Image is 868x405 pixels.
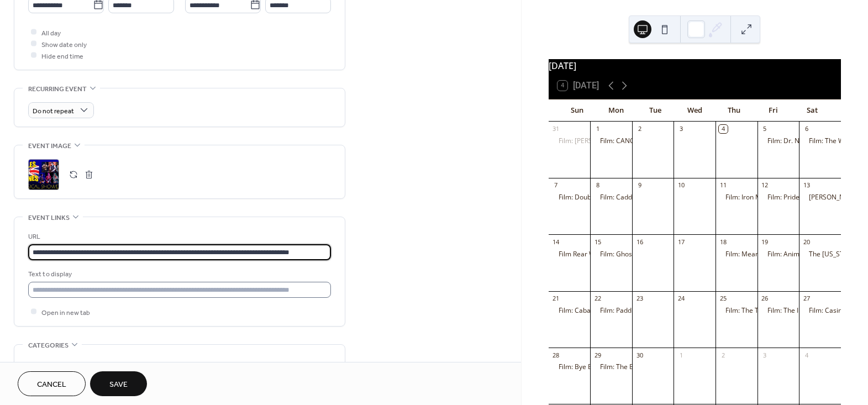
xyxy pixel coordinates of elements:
[677,238,685,246] div: 17
[716,250,757,259] div: Film: Mean Girls
[28,212,70,224] span: Event links
[552,125,560,133] div: 31
[28,340,69,351] span: Categories
[716,306,757,315] div: Film: The Terminator
[28,359,103,371] span: No categories added yet.
[757,136,799,146] div: Film: Dr. No
[799,306,841,315] div: Film: Casino Royale
[559,362,619,372] div: Film: Bye Bye Birdie
[761,294,769,303] div: 26
[725,306,790,315] div: Film: The Terminator
[549,193,591,202] div: Film: Double Indemnity
[719,351,727,359] div: 2
[109,379,128,391] span: Save
[590,250,632,259] div: Film: Ghostbusters
[549,362,591,372] div: Film: Bye Bye Birdie
[635,181,644,190] div: 9
[552,351,560,359] div: 28
[714,99,754,122] div: Thu
[593,294,602,303] div: 22
[90,371,147,396] button: Save
[549,306,591,315] div: Film: Cabaret
[635,294,644,303] div: 23
[549,59,841,72] div: [DATE]
[590,193,632,202] div: Film: Caddyshack
[41,27,61,39] span: All day
[716,193,757,202] div: Film: Iron Man
[41,307,90,318] span: Open in new tab
[635,125,644,133] div: 2
[677,125,685,133] div: 3
[28,140,71,152] span: Event image
[767,250,827,259] div: Film: Animal House
[559,250,613,259] div: Film Rear Window
[597,99,636,122] div: Mon
[600,362,686,372] div: Film: The Bourne Ultimatum
[675,99,714,122] div: Wed
[635,238,644,246] div: 16
[719,294,727,303] div: 25
[28,269,329,280] div: Text to display
[593,125,602,133] div: 1
[593,351,602,359] div: 29
[552,294,560,303] div: 21
[590,306,632,315] div: Film: Paddington 2
[761,351,769,359] div: 3
[600,193,653,202] div: Film: Caddyshack
[559,306,599,315] div: Film: Cabaret
[799,250,841,259] div: The New York Bee Gees pres. by Full Tilt Entertainment
[802,181,811,190] div: 13
[767,306,830,315] div: Film: The Incredibles
[725,193,769,202] div: Film: Iron Man
[28,231,329,243] div: URL
[719,181,727,190] div: 11
[33,104,74,117] span: Do not repeat
[802,238,811,246] div: 20
[549,136,591,146] div: Film: Ferris Bueller's Day Off
[802,125,811,133] div: 6
[767,193,837,202] div: Film: Pride & Prejudice
[725,250,775,259] div: Film: Mean Girls
[761,238,769,246] div: 19
[600,250,657,259] div: Film: Ghostbusters
[590,136,632,146] div: Film: CANCELED Harry Potter and The Prisoner of Azkaban
[600,306,656,315] div: Film: Paddington 2
[793,99,832,122] div: Sat
[802,294,811,303] div: 27
[799,136,841,146] div: Film: The Wolf of Wall Street
[593,238,602,246] div: 15
[28,159,59,190] div: ;
[590,362,632,372] div: Film: The Bourne Ultimatum
[677,181,685,190] div: 10
[802,351,811,359] div: 4
[593,181,602,190] div: 8
[635,351,644,359] div: 30
[761,181,769,190] div: 12
[37,379,66,391] span: Cancel
[552,238,560,246] div: 14
[677,294,685,303] div: 24
[41,39,87,50] span: Show date only
[18,371,86,396] button: Cancel
[636,99,675,122] div: Tue
[754,99,793,122] div: Fri
[761,125,769,133] div: 5
[549,250,591,259] div: Film Rear Window
[799,193,841,202] div: Hamza Namira Live in Florida pres. by Rogue Virtue
[552,181,560,190] div: 7
[757,193,799,202] div: Film: Pride & Prejudice
[41,50,83,62] span: Hide end time
[559,193,629,202] div: Film: Double Indemnity
[677,351,685,359] div: 1
[757,250,799,259] div: Film: Animal House
[28,83,87,95] span: Recurring event
[559,136,656,146] div: Film: [PERSON_NAME]'s Day Off
[600,136,794,146] div: Film: CANCELED [PERSON_NAME] and The Prisoner of Azkaban
[809,306,868,315] div: Film: Casino Royale
[767,136,803,146] div: Film: Dr. No
[557,99,597,122] div: Sun
[719,238,727,246] div: 18
[719,125,727,133] div: 4
[757,306,799,315] div: Film: The Incredibles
